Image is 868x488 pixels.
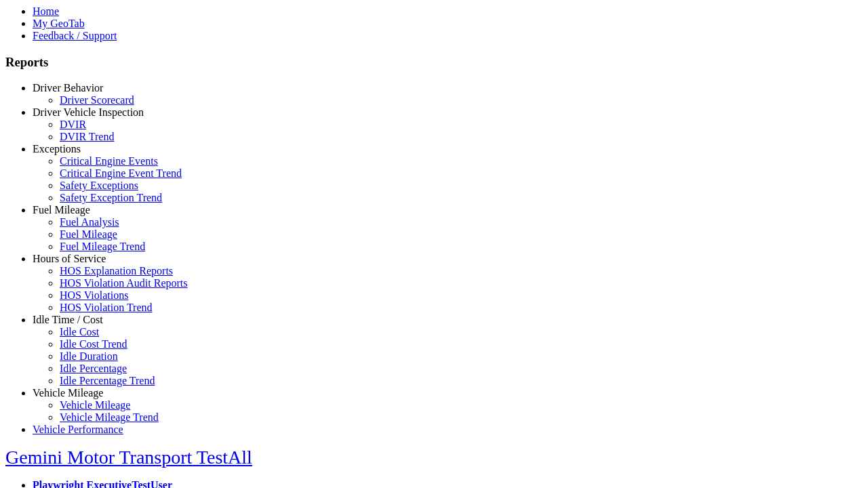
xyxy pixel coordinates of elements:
a: My GeoTab [33,18,85,29]
a: Feedback / Support [33,30,117,41]
a: Driver Scorecard [60,94,134,106]
a: Home [33,5,59,17]
a: Gemini Motor Transport TestAll [5,447,252,468]
a: Idle Cost [60,326,99,338]
a: Vehicle Mileage [33,387,103,399]
a: HOS Violation Audit Reports [60,277,188,289]
a: Vehicle Mileage Trend [60,411,159,423]
a: Vehicle Mileage [60,399,130,411]
a: Safety Exception Trend [60,192,162,203]
a: Exceptions [33,143,81,155]
a: Idle Percentage Trend [60,375,155,386]
a: Critical Engine Event Trend [60,167,182,179]
a: HOS Violations [60,289,128,301]
a: Safety Exceptions [60,180,138,191]
a: Idle Percentage [60,363,127,374]
a: Idle Time / Cost [33,314,103,325]
a: Hours of Service [33,253,106,264]
a: Driver Behavior [33,82,103,94]
a: Vehicle Performance [33,424,123,435]
a: DVIR [60,119,86,130]
a: Fuel Analysis [60,216,119,228]
a: Idle Duration [60,350,118,362]
a: HOS Violation Trend [60,302,153,313]
a: Fuel Mileage Trend [60,241,145,252]
a: DVIR Trend [60,131,114,142]
a: Driver Vehicle Inspection [33,106,144,118]
h3: Reports [5,55,863,70]
a: Critical Engine Events [60,155,158,167]
a: Idle Cost Trend [60,338,127,350]
a: Fuel Mileage [33,204,90,216]
a: Fuel Mileage [60,228,117,240]
a: HOS Explanation Reports [60,265,173,277]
